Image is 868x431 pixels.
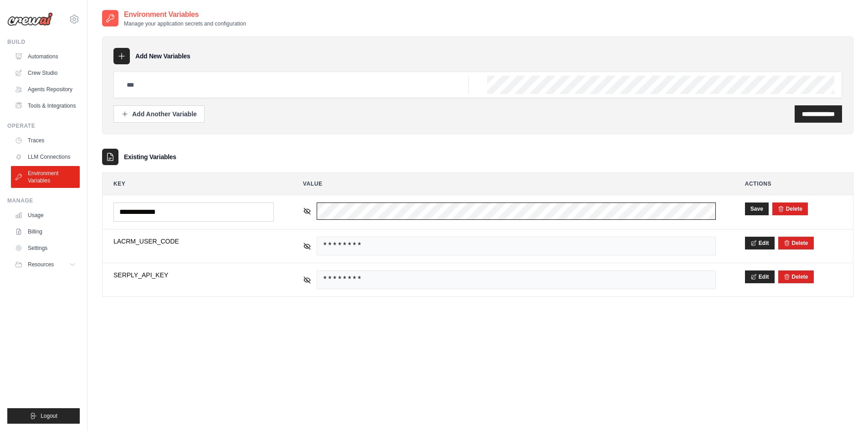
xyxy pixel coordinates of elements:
p: Manage your application secrets and configuration [124,20,246,27]
button: Logout [7,408,80,424]
div: Add Another Variable [121,109,197,119]
a: Crew Studio [11,66,80,80]
h2: Environment Variables [124,9,246,20]
a: Automations [11,49,80,64]
button: Resources [11,257,80,272]
div: Operate [7,122,80,130]
span: SERPLY_API_KEY [113,270,274,280]
button: Add Another Variable [113,105,205,123]
span: LACRM_USER_CODE [113,237,274,246]
button: Delete [778,205,802,213]
th: Actions [734,173,853,195]
h3: Existing Variables [124,152,176,161]
h3: Add New Variables [135,52,190,61]
img: Logo [7,12,53,26]
a: Traces [11,133,80,148]
span: Logout [41,412,57,420]
a: Tools & Integrations [11,99,80,113]
span: Resources [28,261,54,268]
button: Delete [784,239,808,247]
a: Billing [11,224,80,239]
div: Manage [7,197,80,204]
button: Edit [745,270,775,283]
th: Key [103,173,285,195]
a: Usage [11,208,80,223]
a: Settings [11,241,80,255]
button: Save [745,203,769,215]
a: Environment Variables [11,166,80,188]
a: Agents Repository [11,82,80,97]
div: Build [7,38,80,46]
th: Value [292,173,727,195]
button: Delete [784,273,808,280]
a: LLM Connections [11,150,80,164]
button: Edit [745,237,775,249]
